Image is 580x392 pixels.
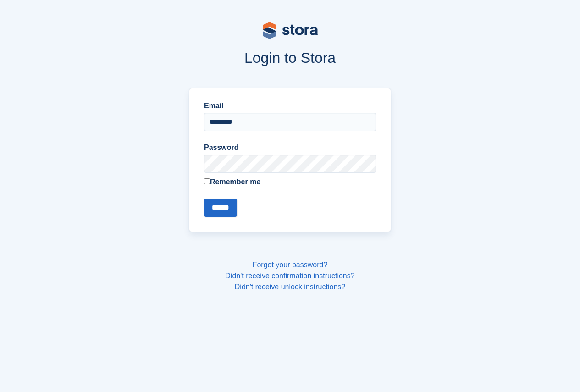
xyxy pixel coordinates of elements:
[204,100,376,111] label: Email
[263,22,318,39] img: stora-logo-53a41332b3708ae10de48c4981b4e9114cc0af31d8433b30ea865607fb682f29.svg
[204,177,376,188] label: Remember me
[235,283,345,291] a: Didn't receive unlock instructions?
[204,178,210,184] input: Remember me
[204,142,376,153] label: Password
[253,261,328,269] a: Forgot your password?
[225,272,354,280] a: Didn't receive confirmation instructions?
[40,50,541,66] h1: Login to Stora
